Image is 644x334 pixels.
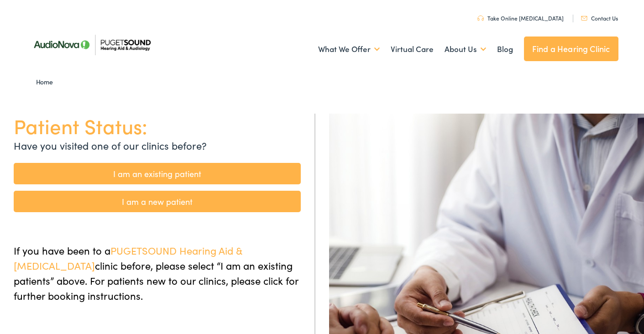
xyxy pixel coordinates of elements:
a: About Us [445,32,486,66]
a: Home [36,77,58,86]
p: If you have been to a clinic before, please select “I am an existing patients” above. For patient... [14,243,301,303]
img: utility icon [581,16,587,21]
a: Contact Us [581,14,618,22]
img: utility icon [477,16,484,21]
a: I am an existing patient [14,163,301,184]
a: Take Online [MEDICAL_DATA] [477,14,564,22]
a: Find a Hearing Clinic [524,37,618,61]
a: I am a new patient [14,191,301,212]
p: Have you visited one of our clinics before? [14,138,301,153]
h1: Patient Status: [14,114,301,138]
a: What We Offer [318,32,380,66]
span: PUGETSOUND Hearing Aid & [MEDICAL_DATA] [14,243,242,272]
a: Virtual Care [391,32,434,66]
a: Blog [497,32,513,66]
